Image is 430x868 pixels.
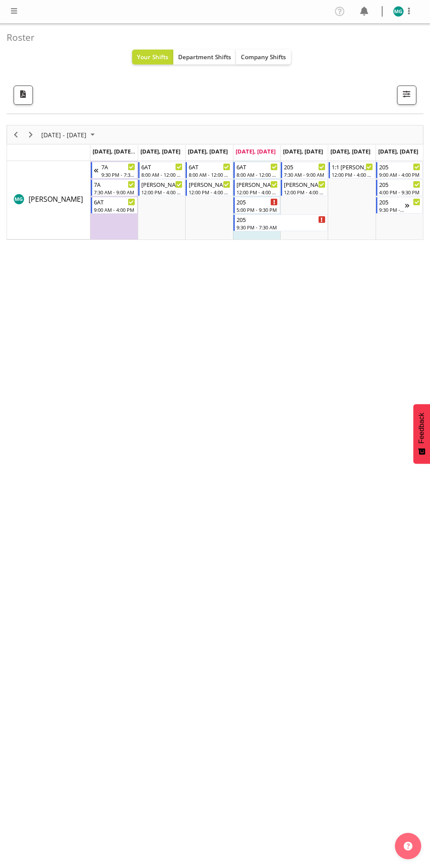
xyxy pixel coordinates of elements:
div: Min Guo"s event - Morgan 1:1 Weekday Day Begin From Friday, September 26, 2025 at 12:00:00 PM GMT... [281,179,327,196]
div: 5:00 PM - 9:30 PM [236,206,278,213]
div: Min Guo"s event - 205 Begin From Sunday, September 28, 2025 at 9:00:00 AM GMT+13:00 Ends At Sunda... [376,162,423,179]
div: 205 [379,162,420,171]
a: [PERSON_NAME] [29,194,83,204]
span: [DATE], [DATE] [93,147,137,155]
h4: Roster [7,32,416,43]
div: Min Guo"s event - 205 Begin From Friday, September 26, 2025 at 7:30:00 AM GMT+12:00 Ends At Frida... [281,162,327,179]
div: Min Guo"s event - 205 Begin From Thursday, September 25, 2025 at 9:30:00 PM GMT+12:00 Ends At Fri... [233,214,328,231]
button: September 2025 [40,129,99,140]
div: 12:00 PM - 4:00 PM [284,189,325,196]
div: 7:30 AM - 9:00 AM [94,189,135,196]
div: September 22 - 28, 2025 [38,125,100,144]
button: Department Shifts [173,50,236,64]
div: 12:00 PM - 4:00 PM [332,171,373,178]
img: help-xxl-2.png [404,842,412,850]
div: Min Guo"s event - Morgan 1:1 Weekday Day Begin From Thursday, September 25, 2025 at 12:00:00 PM G... [233,179,280,196]
div: 12:00 PM - 4:00 PM [189,189,230,196]
div: [PERSON_NAME] 1:1 Weekday Day [284,180,325,189]
div: 205 [379,180,420,189]
button: Company Shifts [236,50,291,64]
img: min-guo11569.jpg [393,6,404,17]
div: 205 [236,197,278,206]
div: 6AT [94,197,135,206]
div: 7:30 AM - 9:00 AM [284,171,325,178]
td: Min Guo resource [7,161,90,239]
div: Min Guo"s event - 6AT Begin From Wednesday, September 24, 2025 at 8:00:00 AM GMT+12:00 Ends At We... [186,162,232,179]
table: Timeline Week of September 25, 2025 [90,161,423,239]
span: Feedback [418,413,426,443]
span: [DATE], [DATE] [283,147,323,155]
span: [DATE], [DATE] [140,147,180,155]
div: 9:00 AM - 4:00 PM [94,206,135,213]
div: Min Guo"s event - Morgan 1:1 Weekday Day Begin From Tuesday, September 23, 2025 at 12:00:00 PM GM... [138,179,185,196]
span: [DATE] - [DATE] [40,129,87,140]
div: 205 [284,162,325,171]
div: Min Guo"s event - 6AT Begin From Thursday, September 25, 2025 at 8:00:00 AM GMT+12:00 Ends At Thu... [233,162,280,179]
div: 1:1 [PERSON_NAME] P Support [332,162,373,171]
div: 6AT [141,162,183,171]
span: [DATE], [DATE] [378,147,418,155]
div: 205 [236,215,326,224]
button: Filter Shifts [397,86,416,105]
div: Min Guo"s event - 1:1 Ashley P Support Begin From Saturday, September 27, 2025 at 12:00:00 PM GMT... [329,162,375,179]
span: Company Shifts [241,53,286,61]
div: 8:00 AM - 12:00 PM [141,171,183,178]
button: Feedback - Show survey [413,404,430,464]
div: Min Guo"s event - 205 Begin From Sunday, September 28, 2025 at 9:30:00 PM GMT+13:00 Ends At Monda... [376,197,423,214]
div: 7A [94,180,135,189]
div: 205 [379,197,405,206]
div: 8:00 AM - 12:00 PM [189,171,230,178]
div: next period [23,125,38,144]
div: [PERSON_NAME] 1:1 Weekday Day [236,180,278,189]
div: 12:00 PM - 4:00 PM [236,189,278,196]
div: 8:00 AM - 12:00 PM [236,171,278,178]
div: 9:30 PM - 7:30 AM [236,224,326,231]
div: 9:30 PM - 7:30 AM [101,171,135,178]
div: Min Guo"s event - 205 Begin From Sunday, September 28, 2025 at 4:00:00 PM GMT+13:00 Ends At Sunda... [376,179,423,196]
div: Min Guo"s event - 7A Begin From Monday, September 22, 2025 at 7:30:00 AM GMT+12:00 Ends At Monday... [91,179,137,196]
div: 9:30 PM - 7:30 AM [379,206,405,213]
span: [DATE], [DATE] [236,147,276,155]
div: Min Guo"s event - 6AT Begin From Monday, September 22, 2025 at 9:00:00 AM GMT+12:00 Ends At Monda... [91,197,137,214]
button: Previous [10,129,22,140]
button: Your Shifts [132,50,173,64]
button: Next [25,129,37,140]
div: 9:00 AM - 4:00 PM [379,171,420,178]
span: Your Shifts [137,53,168,61]
div: previous period [8,125,23,144]
div: 6AT [189,162,230,171]
div: Min Guo"s event - 7A Begin From Sunday, September 21, 2025 at 9:30:00 PM GMT+12:00 Ends At Monday... [91,162,137,179]
div: Timeline Week of September 25, 2025 [7,125,423,240]
div: 4:00 PM - 9:30 PM [379,189,420,196]
div: 6AT [236,162,278,171]
div: 7A [101,162,135,171]
span: Department Shifts [178,53,231,61]
div: Min Guo"s event - 6AT Begin From Tuesday, September 23, 2025 at 8:00:00 AM GMT+12:00 Ends At Tues... [138,162,185,179]
span: [DATE], [DATE] [188,147,228,155]
div: Min Guo"s event - 205 Begin From Thursday, September 25, 2025 at 5:00:00 PM GMT+12:00 Ends At Thu... [233,197,280,214]
div: [PERSON_NAME] 1:1 Weekday Day [141,180,183,189]
div: [PERSON_NAME] 1:1 Weekday Day [189,180,230,189]
button: Download a PDF of the roster according to the set date range. [14,86,33,105]
div: 12:00 PM - 4:00 PM [141,189,183,196]
span: [PERSON_NAME] [29,194,83,204]
span: [DATE], [DATE] [330,147,370,155]
div: Min Guo"s event - Morgan 1:1 Weekday Day Begin From Wednesday, September 24, 2025 at 12:00:00 PM ... [186,179,232,196]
